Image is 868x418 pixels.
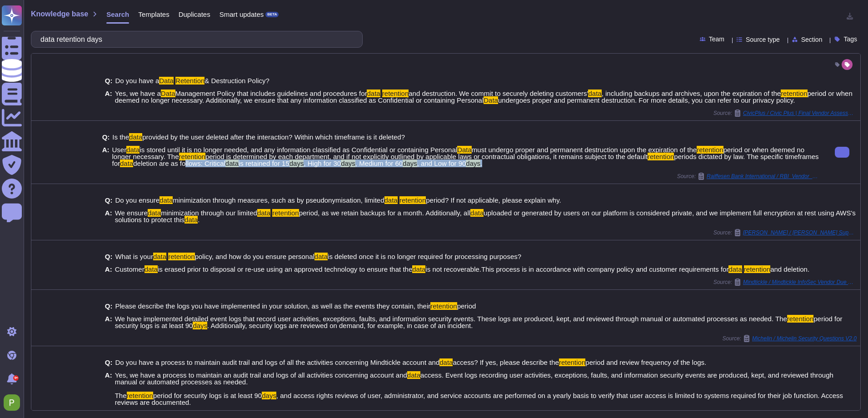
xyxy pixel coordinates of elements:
mark: days [193,322,207,329]
span: Yes, we have a [115,90,161,97]
button: user [2,393,26,413]
mark: data [470,209,484,217]
span: Is the [112,133,129,141]
mark: days [466,159,480,167]
mark: data [407,371,420,379]
span: , including backups and archives, upon the expiration of the [602,90,781,97]
b: Q: [105,77,113,84]
span: Please describe the logs you have implemented in your solution, as well as the events they contai... [115,302,431,310]
mark: retention [382,90,409,97]
mark: Data [484,96,498,104]
span: We have implemented detailed event logs that record user activities, exceptions, faults, and info... [115,315,787,323]
span: and destruction. We commit to securely deleting customers' [409,90,588,97]
span: Source: [713,279,857,286]
span: is erased prior to disposal or re-use using an approved technology to ensure that the [158,265,412,273]
span: period for security logs is at least 90 [153,392,262,399]
input: Search a question or template... [36,31,353,47]
span: Search [106,11,129,18]
mark: days [262,392,276,399]
span: User [112,146,127,154]
span: Do you have a [115,77,160,85]
span: Source type [746,36,780,43]
span: , High for 30 [304,159,341,167]
img: user [4,394,20,411]
span: Michelin / Michelin Security Questions V2.0 [752,336,857,341]
mark: retention [559,358,585,366]
mark: retention [787,315,813,323]
span: deletion are as follows: Critical [133,159,225,167]
span: provided by the user deleted after the interaction? Within which timeframe is it deleted? [142,133,405,141]
span: Source: [723,335,857,342]
span: Templates [138,11,169,18]
mark: data [225,159,239,167]
span: Smart updates [219,11,264,18]
span: [PERSON_NAME] / [PERSON_NAME] Supplier Self Assessment Questionnaire Cyber Security (2) [743,230,857,235]
span: Duplicates [179,11,210,18]
mark: retention [697,146,723,154]
span: & Destruction Policy? [205,77,269,85]
span: Source: [713,109,857,117]
span: is deleted once it is no longer required for processing purposes? [328,253,521,260]
mark: data [160,196,173,204]
span: , and Low for 90 [417,159,466,167]
mark: data [153,253,166,260]
span: We ensure [115,209,148,217]
mark: Data [457,146,472,154]
span: Customer [115,265,145,273]
mark: data [129,133,142,141]
span: minimization through our limited [161,209,257,217]
span: Source: [677,173,820,180]
span: period for security logs is at least 90 [115,315,843,329]
mark: data [367,90,380,97]
span: access. Event logs recording user activities, exceptions, faults, and information security events... [115,371,833,399]
span: access? If yes, please describe the [453,358,559,366]
mark: data [314,253,328,260]
div: 9+ [13,375,19,381]
span: Tags [843,36,857,42]
span: is stored until it is no longer needed, and any information classified as Confidential or contain... [140,146,457,154]
mark: retention [648,153,674,160]
span: minimization through measures, such as by pseudonymisation, limited [173,196,384,204]
mark: data [185,216,198,224]
span: Raiffesen Bank International / RBI_Vendor_Security_AssessmentV2.4 [707,174,820,179]
span: Do you have a process to maintain audit trail and logs of all the activities concerning Mindtickl... [115,358,440,366]
mark: data [148,209,161,217]
mark: retention [399,196,426,204]
b: A: [105,90,112,104]
b: Q: [105,253,113,260]
span: . [198,216,200,224]
b: A: [105,372,112,406]
mark: data [145,265,158,273]
mark: data [126,146,140,154]
span: periods dictated by law. The specific timeframes for [112,153,819,167]
mark: days [403,159,417,167]
mark: retention [744,265,770,273]
span: Yes, we have a process to maintain an audit trail and logs of all activities concerning account and [115,371,407,379]
span: period or when deemed no longer necessary. The [112,146,804,160]
mark: retention [168,253,195,260]
span: Team [709,36,724,42]
mark: Data [161,90,175,97]
b: A: [105,209,112,223]
b: A: [102,146,110,167]
mark: days [341,159,355,167]
b: A: [105,266,112,273]
span: , Medium for 60 [355,159,403,167]
span: Knowledge base [31,10,88,18]
span: period? If not applicable, please explain why. [426,196,561,204]
span: is retained for 15 [239,159,289,167]
mark: Data [159,77,174,85]
span: . [480,159,482,167]
mark: data [257,209,270,217]
span: . Additionally, security logs are reviewed on demand, for example, in case of an incident. [207,322,473,329]
mark: data [412,265,425,273]
b: Q: [105,197,113,204]
mark: retention [781,90,807,97]
span: undergoes proper and permanent destruction. For more details, you can refer to our privacy policy. [498,96,795,104]
mark: data [588,90,601,97]
mark: retention [127,392,153,399]
span: Do you ensure [115,196,160,204]
span: must undergo proper and permanent destruction upon the expiration of the [472,146,697,154]
span: period and review frequency of the logs. [585,358,706,366]
div: BETA [265,12,279,17]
